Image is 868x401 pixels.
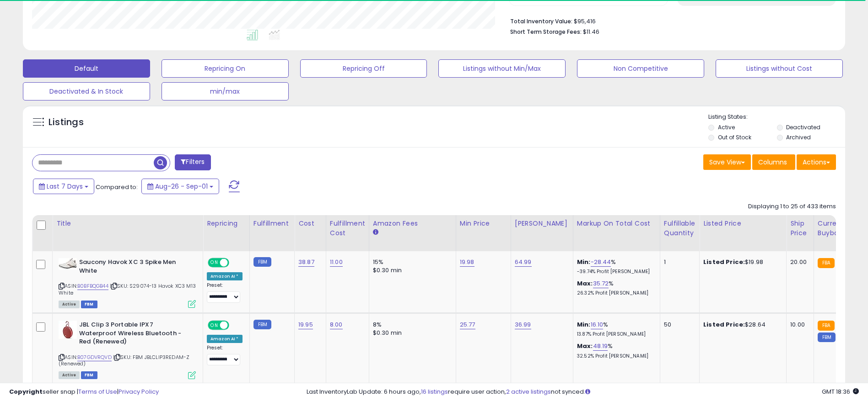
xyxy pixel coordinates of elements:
span: Last 7 Days [47,182,83,191]
small: Amazon Fees. [373,228,378,237]
div: Amazon AI * [207,335,243,343]
div: seller snap | | [9,388,159,396]
div: ASIN: [59,321,196,378]
small: FBM [818,332,836,342]
a: 19.98 [460,258,474,267]
p: 32.52% Profit [PERSON_NAME] [577,353,653,359]
div: Fulfillment [253,219,291,228]
button: Filters [175,154,210,170]
p: 13.87% Profit [PERSON_NAME] [577,331,653,338]
button: Save View [703,154,751,170]
a: 25.77 [460,320,475,329]
span: FBM [81,371,97,379]
button: Listings without Min/Max [438,59,566,78]
button: Columns [752,154,795,170]
small: FBA [818,321,835,331]
span: Compared to: [96,183,138,191]
img: 41ukttwjYKL._SL40_.jpg [59,258,77,269]
b: Max: [577,342,593,350]
b: Listed Price: [703,258,745,266]
li: $95,416 [510,15,829,26]
a: 19.95 [298,320,313,329]
label: Active [718,123,735,131]
b: Listed Price: [703,320,745,329]
label: Out of Stock [718,133,751,141]
div: Preset: [207,282,243,303]
button: Last 7 Days [33,179,94,194]
a: 2 active listings [506,387,551,396]
a: Privacy Policy [119,387,159,396]
span: $11.46 [583,27,599,36]
span: ON [209,322,220,329]
div: ASIN: [59,258,196,307]
div: Fulfillable Quantity [664,219,695,238]
div: Ship Price [790,219,810,238]
div: Current Buybox Price [818,219,865,238]
div: Amazon AI * [207,272,243,280]
img: 51mZLI2vSpL._SL40_.jpg [59,321,77,339]
a: Terms of Use [78,387,117,396]
div: Title [56,219,199,228]
h5: Listings [49,116,84,129]
small: FBM [253,257,271,267]
span: 2025-09-9 18:36 GMT [822,387,859,396]
b: Saucony Havok XC 3 Spike Men White [79,258,190,277]
div: 10.00 [790,321,807,329]
div: % [577,280,653,296]
div: Amazon Fees [373,219,452,228]
button: Non Competitive [577,59,704,78]
div: Min Price [460,219,507,228]
b: Min: [577,320,591,329]
div: % [577,258,653,275]
button: Repricing On [162,59,289,78]
a: 35.72 [593,279,609,288]
div: Repricing [207,219,246,228]
span: All listings currently available for purchase on Amazon [59,301,80,308]
div: 50 [664,321,692,329]
div: [PERSON_NAME] [515,219,569,228]
b: Max: [577,279,593,288]
a: 38.87 [298,258,314,267]
a: 16.10 [591,320,604,329]
span: | SKU: FBM JBLCLIP3REDAM-Z (Renewed) [59,354,189,367]
div: Fulfillment Cost [330,219,365,238]
div: 1 [664,258,692,266]
th: The percentage added to the cost of goods (COGS) that forms the calculator for Min & Max prices. [573,215,660,251]
div: $19.98 [703,258,779,266]
button: Repricing Off [300,59,427,78]
b: Total Inventory Value: [510,17,572,25]
b: Short Term Storage Fees: [510,28,582,36]
div: $0.30 min [373,329,449,337]
span: All listings currently available for purchase on Amazon [59,371,80,379]
span: OFF [228,322,243,329]
div: Listed Price [703,219,782,228]
b: JBL Clip 3 Portable IPX7 Waterproof Wireless Bluetooth - Red (Renewed) [79,321,190,348]
div: Cost [298,219,322,228]
span: OFF [228,259,243,267]
small: FBM [253,320,271,329]
div: 20.00 [790,258,807,266]
button: min/max [162,82,289,100]
a: -28.44 [591,258,611,267]
span: FBM [81,301,97,308]
div: Preset: [207,345,243,365]
span: Aug-26 - Sep-01 [155,182,208,191]
div: % [577,342,653,359]
div: Displaying 1 to 25 of 433 items [748,202,836,211]
div: $0.30 min [373,266,449,274]
button: Listings without Cost [716,59,843,78]
p: Listing States: [708,113,845,121]
span: | SKU: S29074-13 Havok XC3 M13 White [59,282,196,296]
button: Deactivated & In Stock [23,82,150,100]
div: 8% [373,321,449,329]
button: Default [23,59,150,78]
button: Actions [797,154,836,170]
div: $28.64 [703,321,779,329]
span: ON [209,259,220,267]
span: Columns [758,158,787,167]
a: 48.19 [593,342,608,351]
p: 26.32% Profit [PERSON_NAME] [577,290,653,296]
a: 64.99 [515,258,532,267]
label: Deactivated [786,123,820,131]
div: 15% [373,258,449,266]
